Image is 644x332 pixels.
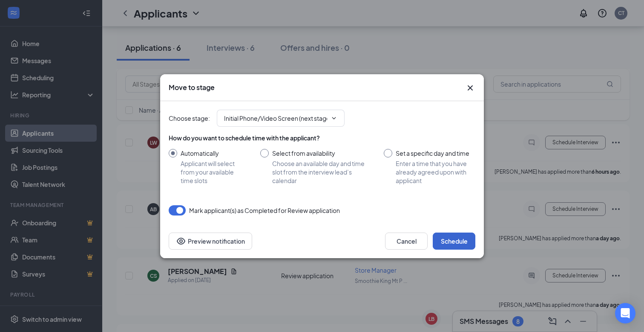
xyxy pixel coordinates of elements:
span: Mark applicant(s) as Completed for Review application [189,205,340,216]
div: Open Intercom Messenger [615,303,635,323]
svg: Cross [465,83,475,93]
h3: Move to stage [169,83,215,92]
div: How do you want to schedule time with the applicant? [169,134,475,142]
span: Choose stage : [169,114,210,123]
button: Preview notificationEye [169,233,252,250]
svg: Eye [176,236,186,246]
svg: ChevronDown [331,115,337,122]
button: Cancel [385,233,428,250]
button: Schedule [433,233,475,250]
button: Close [465,83,475,93]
